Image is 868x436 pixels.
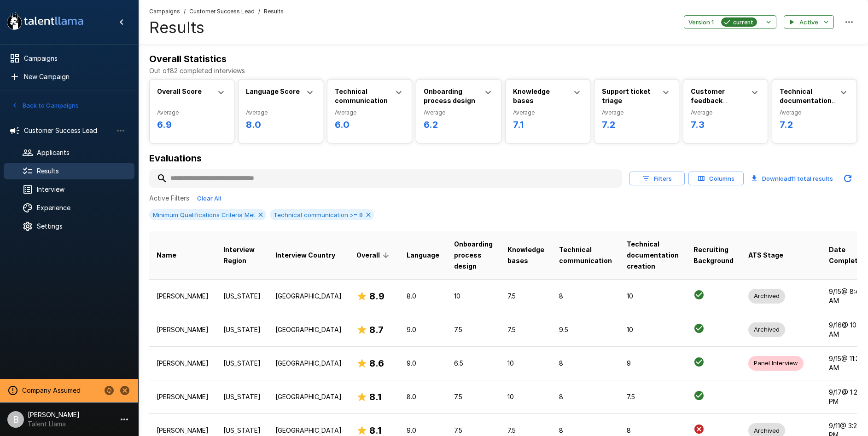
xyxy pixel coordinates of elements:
b: Customer feedback management [691,87,736,114]
h6: 7.2 [780,117,849,132]
p: 8.0 [407,392,439,402]
span: Average [335,108,404,117]
svg: Criteria Met [693,323,705,334]
p: [US_STATE] [223,292,261,301]
p: 8.0 [407,292,439,301]
span: Knowledge bases [507,244,544,266]
span: Minimum Qualifications Criteria Met [149,211,259,218]
button: Download11 total results [747,169,837,188]
span: Average [780,108,849,117]
button: Updated Today - 8:46 AM [839,169,857,188]
h6: 8.6 [369,356,384,371]
p: 9.0 [407,426,439,435]
h6: 8.9 [369,289,384,304]
p: [GEOGRAPHIC_DATA] [275,392,342,402]
span: Average [157,108,227,117]
span: Average [246,108,315,117]
p: 10 [454,292,493,301]
p: 9 [627,359,679,368]
span: Version 1 [688,17,714,28]
b: Knowledge bases [513,87,550,104]
svg: Criteria Met [693,356,705,367]
svg: Criteria Met [693,390,705,401]
span: Results [264,7,284,16]
b: Evaluations [149,153,202,164]
p: [US_STATE] [223,426,261,435]
p: Out of 82 completed interviews [149,66,857,75]
button: Columns [688,172,744,186]
b: Technical communication [335,87,388,104]
p: 7.5 [454,325,493,334]
span: / [258,7,260,16]
p: [US_STATE] [223,392,261,402]
p: [PERSON_NAME] [157,426,209,435]
button: Version 1current [684,15,776,29]
p: [GEOGRAPHIC_DATA] [275,359,342,368]
span: Average [513,108,583,117]
p: 6.5 [454,359,493,368]
p: 8 [559,359,612,368]
p: [GEOGRAPHIC_DATA] [275,426,342,435]
span: Archived [748,426,785,435]
h6: 6.2 [424,117,493,132]
span: Average [424,108,493,117]
h6: 6.9 [157,117,227,132]
p: 7.5 [454,392,493,402]
p: [PERSON_NAME] [157,392,209,402]
button: Filters [629,172,685,186]
p: [PERSON_NAME] [157,292,209,301]
p: 9.0 [407,359,439,368]
p: 7.5 [507,292,544,301]
svg: Criteria not Met [693,424,705,435]
span: Name [157,250,176,261]
u: Customer Success Lead [189,8,255,15]
p: [US_STATE] [223,325,261,334]
h6: 8.1 [369,390,381,404]
span: ATS Stage [748,250,783,261]
b: Onboarding process design [424,87,475,104]
p: [GEOGRAPHIC_DATA] [275,292,342,301]
p: [GEOGRAPHIC_DATA] [275,325,342,334]
span: Technical communication >= 8 [270,211,367,218]
span: Archived [748,292,785,300]
h6: 7.1 [513,117,583,132]
b: Overall Score [157,87,202,95]
span: Technical documentation creation [627,239,679,272]
p: 7.5 [454,426,493,435]
span: Archived [748,325,785,334]
p: 8 [559,292,612,301]
h4: Results [149,18,284,37]
span: Panel Interview [748,359,804,367]
span: Onboarding process design [454,239,493,272]
div: Technical communication >= 8 [270,209,374,220]
p: 10 [627,292,679,301]
b: Technical documentation creation [780,87,837,114]
span: / [184,7,186,16]
p: 10 [507,392,544,402]
p: 8 [627,426,679,435]
span: Interview Country [275,250,335,261]
span: Average [602,108,671,117]
div: Minimum Qualifications Criteria Met [149,209,266,220]
span: Overall [356,250,392,261]
span: Language [407,250,439,261]
p: [US_STATE] [223,359,261,368]
span: Average [691,108,760,117]
p: [PERSON_NAME] [157,325,209,334]
span: Interview Region [223,244,261,266]
p: [PERSON_NAME] [157,359,209,368]
span: Date Completed [829,244,866,266]
h6: 7.3 [691,117,760,132]
h6: 7.2 [602,117,671,132]
h6: 6.0 [335,117,404,132]
p: 10 [627,325,679,334]
p: 7.5 [507,325,544,334]
button: Clear All [194,191,224,206]
h6: 8.7 [369,322,384,337]
b: Support ticket triage [602,87,651,104]
p: 10 [507,359,544,368]
span: Recruiting Background [693,244,734,266]
b: Overall Statistics [149,53,227,64]
svg: Criteria Met [693,289,705,300]
button: Active [784,15,834,29]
